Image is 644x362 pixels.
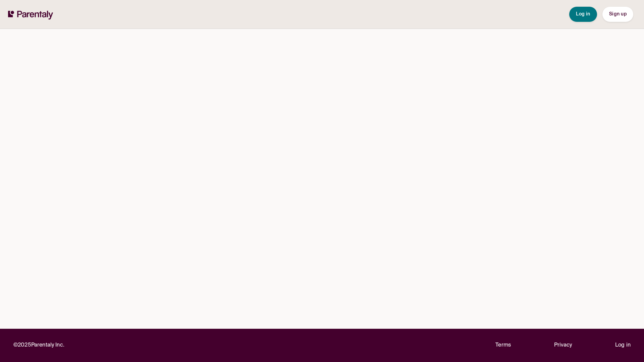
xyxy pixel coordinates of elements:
p: © 2025 Parentaly Inc. [13,341,64,350]
a: Privacy [554,341,572,350]
button: Log in [569,7,597,22]
button: Sign up [602,7,633,22]
span: Sign up [609,12,627,16]
a: Terms [495,341,511,350]
a: Log in [615,341,631,350]
span: Log in [576,12,590,16]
